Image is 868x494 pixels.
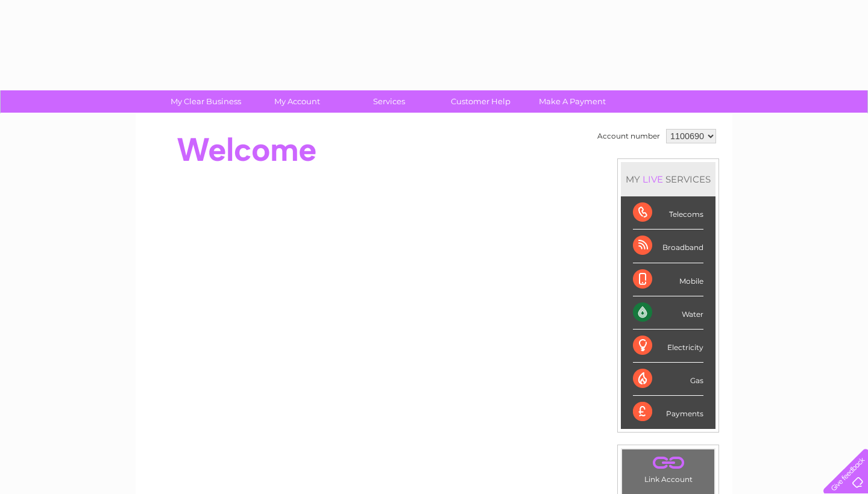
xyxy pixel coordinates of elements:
[633,296,703,330] div: Water
[248,90,347,113] a: My Account
[633,196,703,230] div: Telecoms
[625,452,711,474] a: .
[633,396,703,428] div: Payments
[339,90,439,113] a: Services
[633,263,703,296] div: Mobile
[633,230,703,263] div: Broadband
[523,90,622,113] a: Make A Payment
[633,363,703,396] div: Gas
[633,330,703,363] div: Electricity
[621,449,715,487] td: Link Account
[621,162,715,196] div: MY SERVICES
[640,174,665,185] div: LIVE
[156,90,256,113] a: My Clear Business
[594,126,663,146] td: Account number
[431,90,530,113] a: Customer Help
